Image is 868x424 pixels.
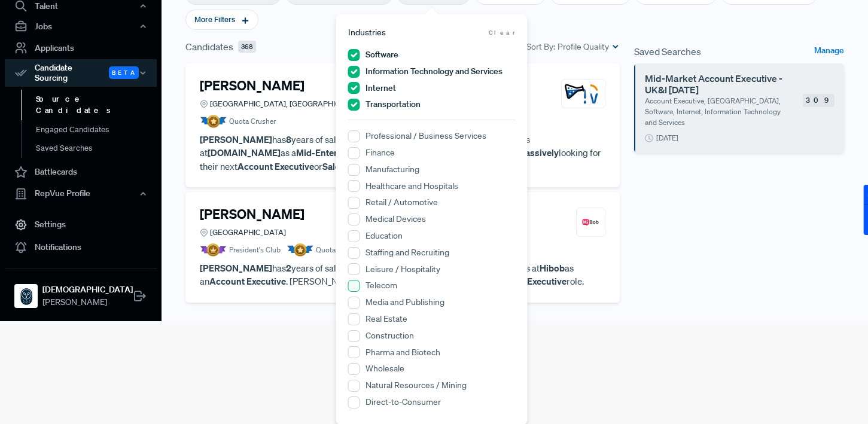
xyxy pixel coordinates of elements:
[200,206,304,222] h4: [PERSON_NAME]
[287,243,313,257] img: Quota Badge
[580,83,601,105] img: Workday
[558,41,609,53] span: Profile Quality
[21,120,173,139] a: Engaged Candidates
[5,161,157,184] a: Battlecards
[210,227,286,238] span: [GEOGRAPHIC_DATA]
[366,65,502,78] label: Information Technology and Services
[210,98,366,109] span: [GEOGRAPHIC_DATA], [GEOGRAPHIC_DATA]
[803,94,835,107] span: 309
[200,78,304,93] h4: [PERSON_NAME]
[5,36,157,59] a: Applicants
[366,196,438,209] label: Retail / Automotive
[366,230,403,242] label: Education
[5,184,157,204] button: RepVue Profile
[366,180,458,193] label: Healthcare and Hospitals
[366,263,440,276] label: Leisure / Hospitality
[5,213,157,236] a: Settings
[366,163,419,176] label: Manufacturing
[366,246,449,259] label: Staffing and Recruiting
[21,90,173,120] a: Source Candidates
[489,28,516,37] span: Clear
[209,275,286,287] strong: Account Executive
[5,59,157,87] div: Candidate Sourcing
[208,147,281,158] strong: [DOMAIN_NAME]
[200,133,272,145] strong: [PERSON_NAME]
[645,73,796,96] h6: Mid-Market Account Executive - UK&I [DATE]
[5,236,157,259] a: Notifications
[109,66,139,79] span: Beta
[366,48,398,61] label: Software
[366,213,426,225] label: Medical Devices
[5,269,157,313] a: Samsara[DEMOGRAPHIC_DATA][PERSON_NAME]
[656,133,678,144] span: [DATE]
[185,39,233,54] span: Candidates
[366,296,444,309] label: Media and Publishing
[490,275,567,287] strong: Account Executive
[634,44,701,59] span: Saved Searches
[229,245,281,255] span: President's Club
[814,44,844,59] a: Manage
[526,41,620,53] div: Sort By:
[366,82,396,94] label: Internet
[286,133,291,145] strong: 8
[565,83,586,105] img: Alchemy.us
[286,262,291,274] strong: 2
[366,396,441,408] label: Direct-to-Consumer
[580,212,601,233] img: Hibob
[348,26,386,39] span: Industries
[200,262,272,274] strong: [PERSON_NAME]
[5,16,157,36] button: Jobs
[366,362,404,375] label: Wholesale
[237,160,314,172] strong: Account Executive
[366,379,467,392] label: Natural Resources / Mining
[200,243,227,257] img: President Badge
[645,96,781,128] p: Account Executive, [GEOGRAPHIC_DATA], Software, Internet, Information Technology and Services
[194,14,235,25] span: More Filters
[366,279,397,292] label: Telecom
[238,41,256,53] span: 368
[322,160,392,172] strong: Sales Leadership
[5,59,157,87] button: Candidate Sourcing Beta
[42,296,133,309] span: [PERSON_NAME]
[366,346,440,359] label: Pharma and Biotech
[17,286,36,306] img: Samsara
[366,147,395,159] label: Finance
[21,139,173,158] a: Saved Searches
[200,115,227,128] img: Quota Badge
[366,330,414,342] label: Construction
[200,133,605,173] p: has years of sales experience. [PERSON_NAME] currently works at as a . [PERSON_NAME] is looking f...
[366,98,421,111] label: Transportation
[296,147,437,158] strong: Mid-Enterprise Account Executive
[366,313,407,325] label: Real Estate
[42,283,133,296] strong: [DEMOGRAPHIC_DATA]
[200,261,605,288] p: has years of sales experience. [PERSON_NAME] currently works at as an . [PERSON_NAME] is looking ...
[229,116,276,127] span: Quota Crusher
[519,147,559,158] strong: Passively
[540,262,565,274] strong: Hibob
[316,245,363,255] span: Quota Crusher
[366,130,486,142] label: Professional / Business Services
